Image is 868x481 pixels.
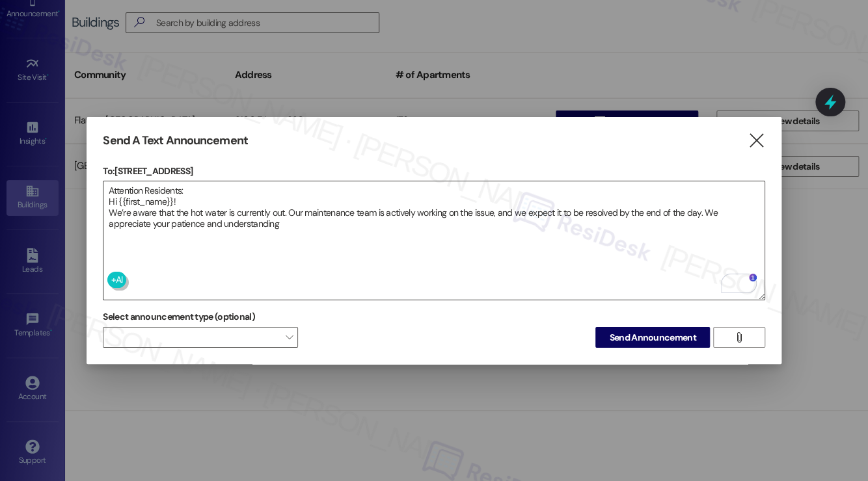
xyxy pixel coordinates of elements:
h3: Send A Text Announcement [103,133,247,148]
i:  [748,134,765,148]
textarea: To enrich screen reader interactions, please activate Accessibility in Grammarly extension settings [103,181,764,300]
button: Send Announcement [595,327,709,348]
div: To enrich screen reader interactions, please activate Accessibility in Grammarly extension settings [103,181,765,300]
i:  [734,332,744,343]
label: Select announcement type (optional) [103,307,255,327]
p: To: [STREET_ADDRESS] [103,164,765,177]
span: Send Announcement [609,331,696,344]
